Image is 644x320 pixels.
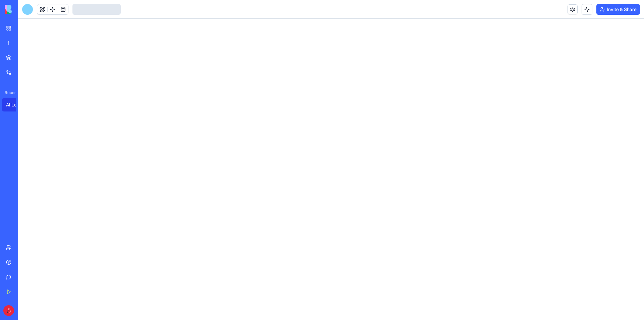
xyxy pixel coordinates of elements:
[5,5,46,14] img: logo
[2,98,29,111] a: AI Logo Generator
[2,90,16,95] span: Recent
[6,101,25,108] div: AI Logo Generator
[596,4,640,15] button: Invite & Share
[3,305,14,316] img: ACg8ocIxpJNYWOo99J5ou3mUTS0xH0N-XTLmfOqsj6jn8LXcKO1f33hJ=s96-c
